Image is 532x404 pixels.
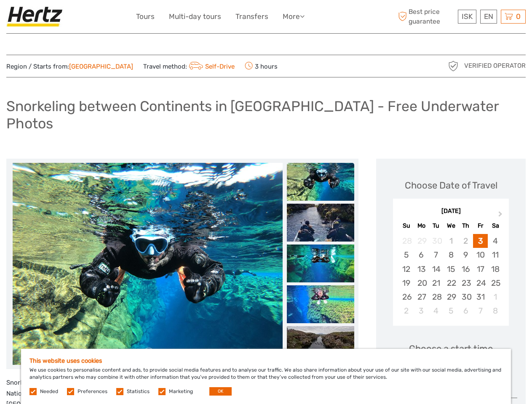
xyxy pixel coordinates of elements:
img: verified_operator_grey_128.png [446,59,460,73]
div: Choose Saturday, October 11th, 2025 [488,248,503,262]
div: Choose Saturday, October 25th, 2025 [488,276,503,290]
span: ISK [462,12,473,21]
div: Choose Friday, October 17th, 2025 [473,262,488,276]
a: Transfers [235,11,268,23]
a: Tours [136,11,155,23]
div: Fr [473,220,488,231]
div: Choose Wednesday, October 8th, 2025 [444,248,458,262]
img: ec458f9b74944b7aa115685f463d0572_slider_thumbnail.jpeg [287,204,354,242]
div: Choose Date of Travel [405,179,497,192]
div: Choose Monday, November 3rd, 2025 [414,304,429,318]
label: Needed [40,388,58,395]
div: Not available Monday, September 29th, 2025 [414,234,429,248]
div: Choose Thursday, October 30th, 2025 [458,290,473,304]
div: We use cookies to personalise content and ads, to provide social media features and to analyse ou... [21,349,511,404]
div: Choose Friday, October 10th, 2025 [473,248,488,262]
button: Open LiveChat chat widget [97,13,107,23]
span: Verified Operator [464,61,526,70]
button: OK [209,387,232,396]
img: b29f87f7b6b04ba09ae33d7a6888791c_slider_thumbnail.jpeg [287,285,354,323]
div: Choose Tuesday, October 28th, 2025 [429,290,444,304]
div: Choose Tuesday, October 21st, 2025 [429,276,444,290]
div: We [444,220,458,231]
div: Choose Saturday, October 18th, 2025 [488,262,503,276]
span: Region / Starts from: [6,62,133,71]
div: Choose Monday, October 13th, 2025 [414,262,429,276]
img: b38d8be986544a669e657d121ea304ce_slider_thumbnail.jpeg [287,163,354,201]
label: Preferences [78,388,107,395]
div: [DATE] [393,207,509,216]
img: 4025e2a855994a03953698f081b64217_slider_thumbnail.jpeg [287,245,354,282]
div: Choose Friday, October 3rd, 2025 [473,234,488,248]
div: month 2025-10 [396,234,506,318]
div: Sa [488,220,503,231]
div: Choose Tuesday, October 7th, 2025 [429,248,444,262]
div: Not available Wednesday, October 1st, 2025 [444,234,458,248]
span: 0 [515,12,522,21]
label: Statistics [127,388,150,395]
span: Best price guarantee [396,7,456,26]
div: Choose Saturday, October 4th, 2025 [488,234,503,248]
div: Choose Sunday, October 19th, 2025 [399,276,414,290]
a: Self-Drive [187,63,235,70]
a: Multi-day tours [169,11,221,23]
div: Choose Thursday, October 16th, 2025 [458,262,473,276]
div: Choose Tuesday, October 14th, 2025 [429,262,444,276]
div: Choose Monday, October 20th, 2025 [414,276,429,290]
div: Choose Saturday, November 8th, 2025 [488,304,503,318]
div: Choose Wednesday, October 15th, 2025 [444,262,458,276]
div: Tu [429,220,444,231]
div: Choose Sunday, October 12th, 2025 [399,262,414,276]
div: Choose Wednesday, October 29th, 2025 [444,290,458,304]
div: Choose Friday, November 7th, 2025 [473,304,488,318]
h1: Snorkeling between Continents in [GEOGRAPHIC_DATA] - Free Underwater Photos [6,98,526,132]
div: EN [480,10,497,24]
p: We're away right now. Please check back later! [12,15,95,21]
a: [GEOGRAPHIC_DATA] [69,63,133,70]
span: Choose a start time [409,342,493,355]
div: Choose Thursday, October 9th, 2025 [458,248,473,262]
div: Choose Wednesday, November 5th, 2025 [444,304,458,318]
div: Not available Sunday, September 28th, 2025 [399,234,414,248]
span: Travel method: [143,60,235,72]
button: Next Month [495,209,508,223]
div: Choose Sunday, October 5th, 2025 [399,248,414,262]
div: Choose Wednesday, October 22nd, 2025 [444,276,458,290]
img: Hertz [6,6,66,27]
img: d3b40e0a1dc4474ab9091fe43cc555a5_slider_thumbnail.jpeg [287,326,354,364]
div: Not available Thursday, October 2nd, 2025 [458,234,473,248]
div: Mo [414,220,429,231]
div: Choose Monday, October 6th, 2025 [414,248,429,262]
img: b38d8be986544a669e657d121ea304ce_main_slider.jpeg [13,163,282,365]
h5: This website uses cookies [29,357,503,364]
a: More [283,11,305,23]
div: Choose Saturday, November 1st, 2025 [488,290,503,304]
div: Choose Sunday, November 2nd, 2025 [399,304,414,318]
div: Not available Tuesday, September 30th, 2025 [429,234,444,248]
div: Th [458,220,473,231]
div: Choose Monday, October 27th, 2025 [414,290,429,304]
div: Choose Friday, October 24th, 2025 [473,276,488,290]
div: Choose Sunday, October 26th, 2025 [399,290,414,304]
label: Marketing [169,388,193,395]
div: Choose Thursday, October 23rd, 2025 [458,276,473,290]
div: Choose Thursday, November 6th, 2025 [458,304,473,318]
div: Su [399,220,414,231]
div: Choose Friday, October 31st, 2025 [473,290,488,304]
span: 3 hours [245,60,278,72]
div: Choose Tuesday, November 4th, 2025 [429,304,444,318]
